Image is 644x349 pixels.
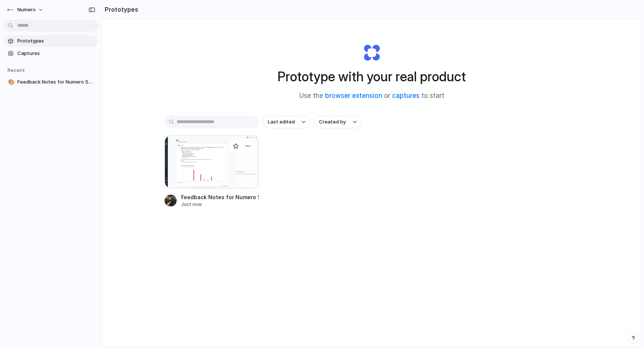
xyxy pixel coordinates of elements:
a: Feedback Notes for Numero Secure StreamFeedback Notes for Numero Secure StreamJust now [165,135,259,208]
span: Created by [319,118,346,126]
span: Use the or to start [299,91,444,101]
a: 🎨Feedback Notes for Numero Secure Stream [4,76,98,88]
span: Last edited [268,118,295,126]
button: Numero [4,4,47,16]
span: Feedback Notes for Numero Secure Stream [17,78,95,86]
span: Prototypes [17,37,95,45]
a: Captures [4,48,98,59]
span: Numero [17,6,36,14]
h2: Prototypes [102,5,138,14]
div: Feedback Notes for Numero Secure Stream [181,193,259,201]
a: browser extension [325,92,382,99]
button: 🎨 [7,78,14,86]
a: captures [392,92,420,99]
button: Created by [314,116,361,128]
h1: Prototype with your real product [278,67,466,87]
span: Captures [17,50,95,57]
div: Just now [181,201,259,208]
div: 🎨 [8,78,13,87]
a: Prototypes [4,35,98,47]
button: Last edited [263,116,310,128]
span: Recent [8,67,25,73]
